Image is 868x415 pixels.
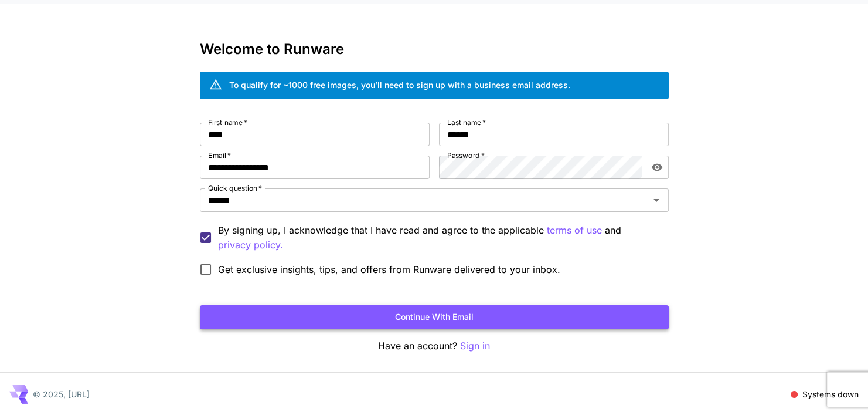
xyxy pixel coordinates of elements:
[447,150,485,160] label: Password
[208,183,262,193] label: Quick question
[33,388,90,400] p: © 2025, [URL]
[218,238,283,252] button: By signing up, I acknowledge that I have read and agree to the applicable terms of use and
[547,223,602,238] p: terms of use
[200,339,669,353] p: Have an account?
[802,388,859,400] p: Systems down
[229,79,570,91] div: To qualify for ~1000 free images, you’ll need to sign up with a business email address.
[447,117,486,127] label: Last name
[218,262,560,276] span: Get exclusive insights, tips, and offers from Runware delivered to your inbox.
[547,223,602,238] button: By signing up, I acknowledge that I have read and agree to the applicable and privacy policy.
[218,238,283,252] p: privacy policy.
[460,339,490,353] button: Sign in
[648,192,665,208] button: Open
[208,117,247,127] label: First name
[208,150,231,160] label: Email
[646,157,668,178] button: toggle password visibility
[218,223,659,252] p: By signing up, I acknowledge that I have read and agree to the applicable and
[200,41,669,58] h3: Welcome to Runware
[200,305,669,329] button: Continue with email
